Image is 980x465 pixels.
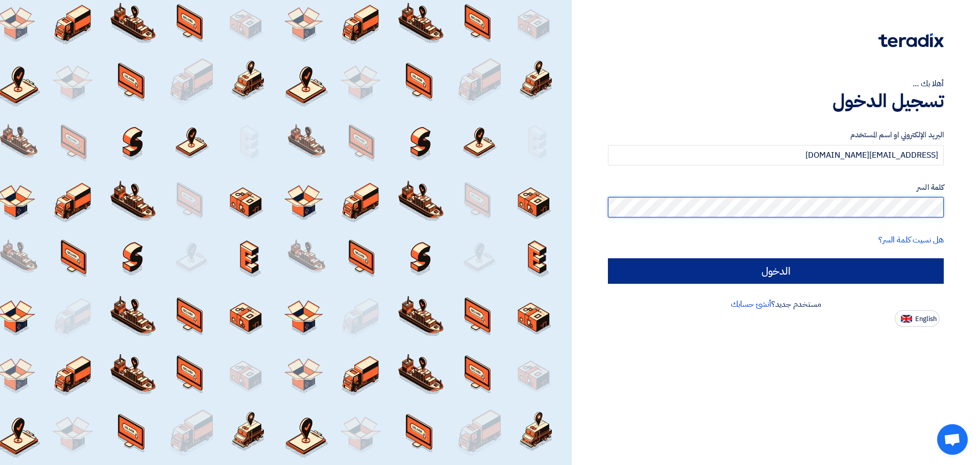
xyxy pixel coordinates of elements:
div: مستخدم جديد؟ [608,298,944,310]
div: أهلا بك ... [608,78,944,90]
img: en-US.png [901,315,912,323]
div: Open chat [937,424,968,455]
span: English [915,315,937,323]
a: هل نسيت كلمة السر؟ [878,234,944,246]
img: Teradix logo [878,33,944,47]
label: البريد الإلكتروني او اسم المستخدم [608,129,944,141]
button: English [895,310,940,327]
a: أنشئ حسابك [731,298,771,310]
input: الدخول [608,258,944,284]
h1: تسجيل الدخول [608,90,944,112]
label: كلمة السر [608,182,944,193]
input: أدخل بريد العمل الإلكتروني او اسم المستخدم الخاص بك ... [608,145,944,165]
